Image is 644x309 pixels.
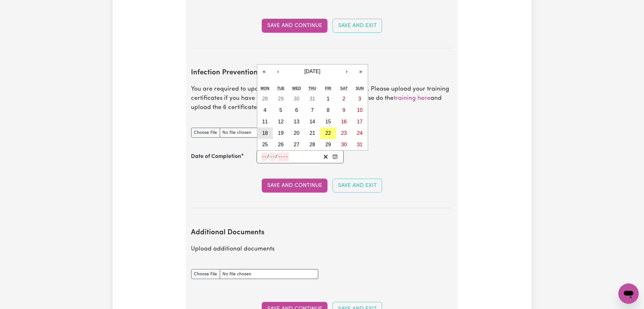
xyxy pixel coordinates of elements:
[280,107,282,113] abbr: August 5, 2025
[356,86,364,91] abbr: Sunday
[257,116,273,127] button: August 11, 2025
[262,119,268,124] abbr: August 11, 2025
[289,93,305,105] button: July 30, 2025
[320,116,336,127] button: August 15, 2025
[342,107,345,113] abbr: August 9, 2025
[294,119,300,124] abbr: August 13, 2025
[327,107,330,113] abbr: August 8, 2025
[289,127,305,139] button: August 20, 2025
[340,86,348,91] abbr: Saturday
[262,179,328,193] button: Save and Continue
[358,96,361,101] abbr: August 3, 2025
[267,154,270,160] span: /
[262,142,268,147] abbr: August 25, 2025
[321,153,331,161] button: Clear date
[342,96,345,101] abbr: August 2, 2025
[352,116,368,127] button: August 17, 2025
[275,154,278,160] span: /
[327,96,330,101] abbr: August 1, 2025
[325,119,331,124] abbr: August 15, 2025
[305,116,321,127] button: August 14, 2025
[352,139,368,150] button: August 31, 2025
[305,139,321,150] button: August 28, 2025
[341,142,347,147] abbr: August 30, 2025
[273,93,289,105] button: July 29, 2025
[273,105,289,116] button: August 5, 2025
[305,105,321,116] button: August 7, 2025
[257,65,271,79] button: «
[320,139,336,150] button: August 29, 2025
[304,69,320,74] span: [DATE]
[320,93,336,105] button: August 1, 2025
[331,153,340,161] button: Enter the Date of Completion of your Infection Prevention and Control Training
[191,69,453,77] h2: Infection Prevention and Control Training
[191,229,453,237] h2: Additional Documents
[354,65,368,79] button: »
[305,93,321,105] button: July 31, 2025
[310,130,315,136] abbr: August 21, 2025
[262,19,328,33] button: Save and Continue
[305,127,321,139] button: August 21, 2025
[271,65,285,79] button: ‹
[310,119,315,124] abbr: August 14, 2025
[278,119,284,124] abbr: August 12, 2025
[261,86,269,91] abbr: Monday
[257,93,273,105] button: July 28, 2025
[278,130,284,136] abbr: August 19, 2025
[285,65,340,79] button: [DATE]
[619,284,639,304] iframe: Button to launch messaging window
[191,85,453,112] p: You are required to update this mandatory training every year. Please upload your training certif...
[273,139,289,150] button: August 26, 2025
[191,245,453,254] p: Upload additional documents
[352,105,368,116] button: August 10, 2025
[310,142,315,147] abbr: August 28, 2025
[352,127,368,139] button: August 24, 2025
[310,96,315,101] abbr: July 31, 2025
[333,179,382,193] button: Save and Exit
[311,107,314,113] abbr: August 7, 2025
[357,119,363,124] abbr: August 17, 2025
[333,19,382,33] button: Save and Exit
[295,107,298,113] abbr: August 6, 2025
[292,86,301,91] abbr: Wednesday
[270,153,275,161] input: --
[278,96,284,101] abbr: July 29, 2025
[336,105,352,116] button: August 9, 2025
[257,105,273,116] button: August 4, 2025
[357,107,363,113] abbr: August 10, 2025
[336,93,352,105] button: August 2, 2025
[336,116,352,127] button: August 16, 2025
[262,130,268,136] abbr: August 18, 2025
[262,96,268,101] abbr: July 28, 2025
[273,116,289,127] button: August 12, 2025
[277,86,285,91] abbr: Tuesday
[273,127,289,139] button: August 19, 2025
[341,119,347,124] abbr: August 16, 2025
[261,153,267,161] input: --
[341,130,347,136] abbr: August 23, 2025
[278,153,289,161] input: ----
[294,142,300,147] abbr: August 27, 2025
[294,96,300,101] abbr: July 30, 2025
[191,153,241,161] label: Date of Completion
[294,130,300,136] abbr: August 20, 2025
[278,142,284,147] abbr: August 26, 2025
[336,127,352,139] button: August 23, 2025
[325,86,331,91] abbr: Friday
[289,105,305,116] button: August 6, 2025
[325,130,331,136] abbr: August 22, 2025
[289,116,305,127] button: August 13, 2025
[325,142,331,147] abbr: August 29, 2025
[257,139,273,150] button: August 25, 2025
[352,93,368,105] button: August 3, 2025
[357,130,363,136] abbr: August 24, 2025
[394,95,431,101] a: training here
[357,142,363,147] abbr: August 31, 2025
[336,139,352,150] button: August 30, 2025
[257,127,273,139] button: August 18, 2025
[308,86,316,91] abbr: Thursday
[320,127,336,139] button: August 22, 2025
[289,139,305,150] button: August 27, 2025
[264,107,267,113] abbr: August 4, 2025
[320,105,336,116] button: August 8, 2025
